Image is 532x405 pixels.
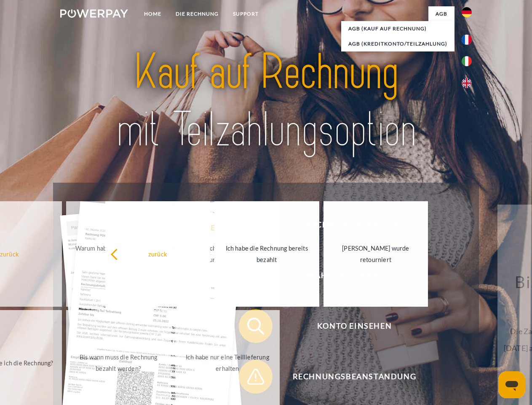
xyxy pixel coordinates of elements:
div: Ich habe die Rechnung bereits bezahlt [219,243,314,265]
div: zurück [110,248,205,259]
iframe: Schaltfläche zum Öffnen des Messaging-Fensters [498,371,525,398]
div: Ich habe nur eine Teillieferung erhalten [180,351,275,374]
a: AGB (Kauf auf Rechnung) [341,21,454,36]
a: agb [428,6,454,22]
img: it [462,56,472,66]
img: title-powerpay_de.svg [80,40,452,162]
div: [PERSON_NAME] wurde retourniert [329,243,423,265]
button: Rechnungsbeanstandung [239,360,458,394]
a: SUPPORT [226,6,266,22]
span: Konto einsehen [251,309,457,343]
button: Konto einsehen [239,309,458,343]
span: Rechnungsbeanstandung [251,360,457,394]
img: logo-powerpay-white.svg [60,9,128,18]
div: Warum habe ich eine Rechnung erhalten? [71,243,166,265]
img: en [462,78,472,88]
a: Home [137,6,168,22]
a: AGB (Kreditkonto/Teilzahlung) [341,36,454,51]
div: Bis wann muss die Rechnung bezahlt werden? [71,351,166,374]
img: de [462,7,472,17]
img: fr [462,35,472,45]
a: DIE RECHNUNG [168,6,226,22]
